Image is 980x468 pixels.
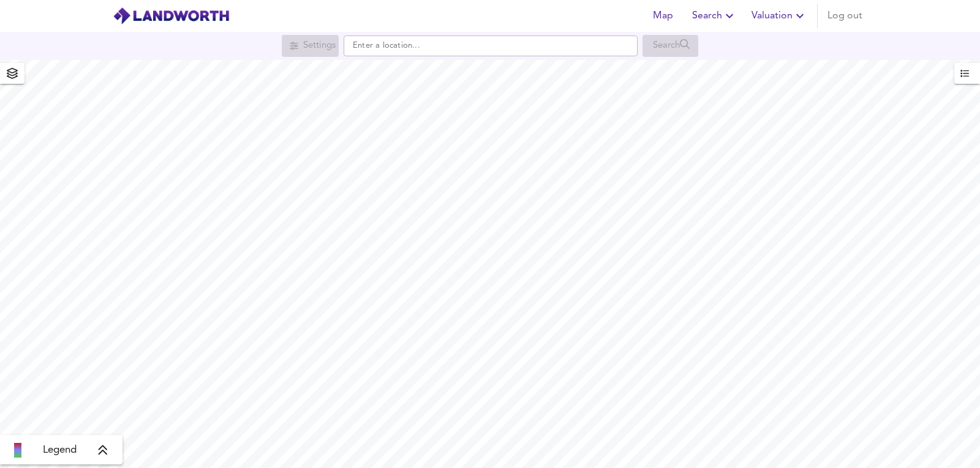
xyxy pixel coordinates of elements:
[648,7,677,24] span: Map
[692,7,737,24] span: Search
[43,443,77,458] span: Legend
[752,7,807,24] span: Valuation
[344,35,638,56] input: Enter a location...
[643,4,682,28] button: Map
[643,35,698,57] div: Search for a location first or explore the map
[827,7,862,24] span: Log out
[747,4,812,28] button: Valuation
[282,35,339,57] div: Search for a location first or explore the map
[823,4,867,28] button: Log out
[687,4,742,28] button: Search
[113,7,230,25] img: logo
